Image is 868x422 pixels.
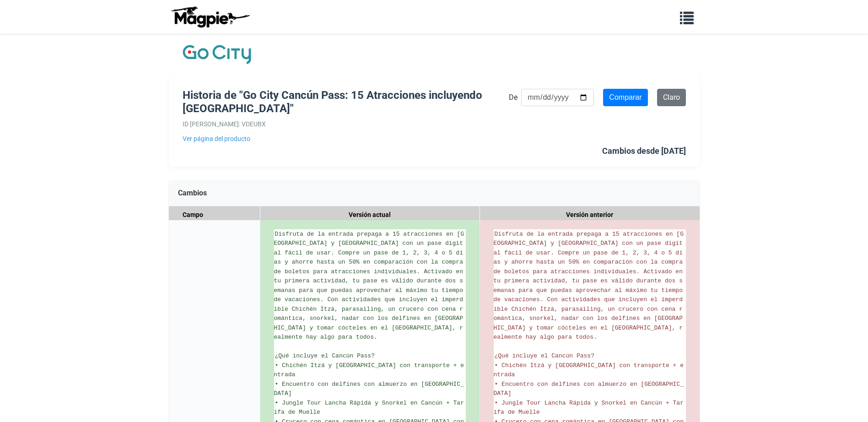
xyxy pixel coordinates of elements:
[274,381,464,397] span: • Encuentro con delfines con almuerzo en [GEOGRAPHIC_DATA]
[183,134,509,144] a: Ver página del producto
[274,231,467,341] span: Disfruta de la entrada prepaga a 15 atracciones en [GEOGRAPHIC_DATA] y [GEOGRAPHIC_DATA] con un p...
[494,400,684,416] span: • Jungle Tour Lancha Rápida y Snorkel en Cancún + Tarifa de Muelle
[183,89,509,115] h1: Historia de "Go City Cancún Pass: 15 Atracciones incluyendo [GEOGRAPHIC_DATA]"
[494,231,686,341] span: Disfruta de la entrada prepaga a 15 atracciones en [GEOGRAPHIC_DATA] y [GEOGRAPHIC_DATA] con un p...
[603,89,647,106] input: Comparar
[480,206,700,223] div: Versión anterior
[169,6,251,28] img: logo-ab69f6fb50320c5b225c76a69d11143b.png
[183,119,509,129] div: ID [PERSON_NAME]: VDEUBX
[509,92,518,103] label: De
[275,352,375,359] span: ¿Qué incluye el Cancún Pass?
[274,362,464,379] span: • Chichén Itzá y [GEOGRAPHIC_DATA] con transporte + entrada
[494,381,684,397] span: • Encuentro con delfines con almuerzo en [GEOGRAPHIC_DATA]
[260,206,480,223] div: Versión actual
[169,206,260,223] div: Campo
[183,43,251,66] img: Logotipo de la empresa
[494,362,684,379] span: • Chichén Itzá y [GEOGRAPHIC_DATA] con transporte + entrada
[495,352,594,359] span: ¿Qué incluye el Cancún Pass?
[274,400,464,416] span: • Jungle Tour Lancha Rápida y Snorkel en Cancún + Tarifa de Muelle
[602,145,686,158] div: Cambios desde [DATE]
[657,89,686,106] a: Claro
[169,180,700,206] div: Cambios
